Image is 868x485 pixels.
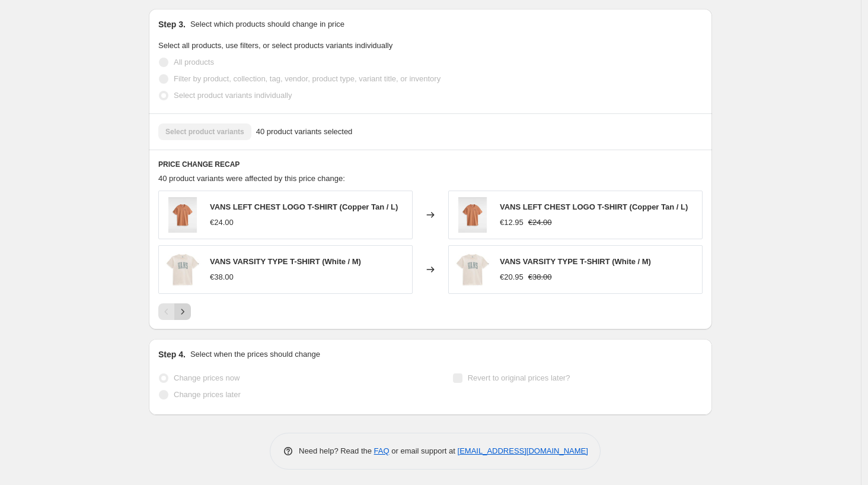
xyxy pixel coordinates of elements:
[174,390,241,399] span: Change prices later
[158,160,703,169] h6: PRICE CHANGE RECAP
[165,197,200,233] img: Left-Chest-Logo-TShirt_80x.jpg
[174,58,214,66] span: All products
[158,174,345,183] span: 40 product variants were affected by this price change:
[158,348,186,360] h2: Step 4.
[210,271,234,283] div: €38.00
[390,446,458,455] span: or email support at
[299,446,374,455] span: Need help? Read the
[158,18,186,30] h2: Step 3.
[174,303,191,320] button: Next
[468,373,570,382] span: Revert to original prices later?
[158,303,191,320] nav: Pagination
[528,217,552,229] strike: €24.00
[500,257,651,266] span: VANS VARSITY TYPE T-SHIRT (White / M)
[500,202,688,211] span: VANS LEFT CHEST LOGO T-SHIRT (Copper Tan / L)
[210,217,234,229] div: €24.00
[174,91,292,100] span: Select product variants individually
[190,18,344,30] p: Select which products should change in price
[174,373,240,382] span: Change prices now
[165,252,200,287] img: 3c44f9b2-bc61-49cf-b2d9-589c7306_0da34c60-7561-4454-b4ad-2ea1f76044e8_80x.jpg
[458,446,588,455] a: [EMAIL_ADDRESS][DOMAIN_NAME]
[528,271,552,283] strike: €38.00
[500,271,524,283] div: €20.95
[256,126,353,138] span: 40 product variants selected
[174,74,441,83] span: Filter by product, collection, tag, vendor, product type, variant title, or inventory
[190,348,320,360] p: Select when the prices should change
[210,257,361,266] span: VANS VARSITY TYPE T-SHIRT (White / M)
[210,202,398,211] span: VANS LEFT CHEST LOGO T-SHIRT (Copper Tan / L)
[374,446,390,455] a: FAQ
[455,197,490,233] img: Left-Chest-Logo-TShirt_80x.jpg
[500,217,524,229] div: €12.95
[455,252,490,287] img: 3c44f9b2-bc61-49cf-b2d9-589c7306_0da34c60-7561-4454-b4ad-2ea1f76044e8_80x.jpg
[158,41,392,50] span: Select all products, use filters, or select products variants individually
